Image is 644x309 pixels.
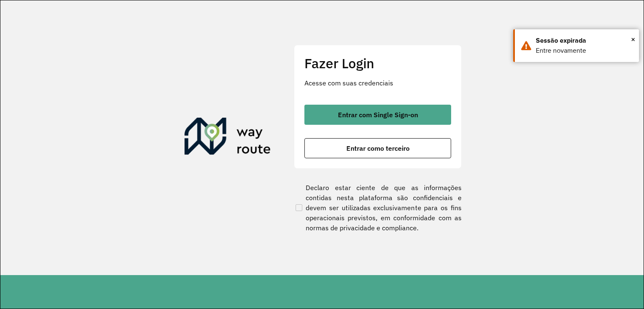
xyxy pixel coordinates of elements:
h2: Fazer Login [304,55,451,71]
label: Declaro estar ciente de que as informações contidas nesta plataforma são confidenciais e devem se... [294,183,462,233]
button: button [304,105,451,125]
p: Acesse com suas credenciais [304,78,451,88]
button: Close [631,33,635,46]
div: Sessão expirada [536,36,633,46]
span: × [631,33,635,46]
img: Roteirizador AmbevTech [184,118,271,158]
div: Entre novamente [536,46,633,56]
span: Entrar como terceiro [346,145,410,152]
span: Entrar com Single Sign-on [338,111,418,118]
button: button [304,138,451,158]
